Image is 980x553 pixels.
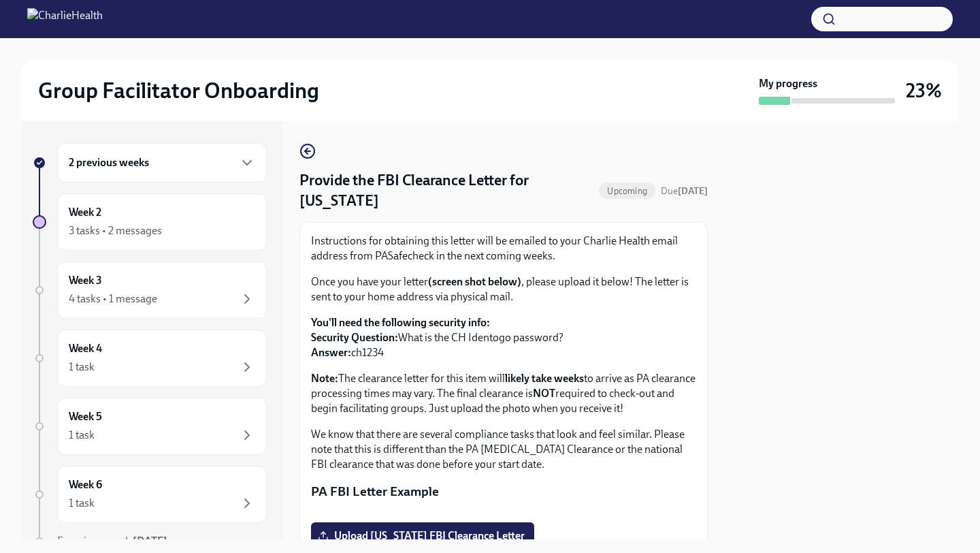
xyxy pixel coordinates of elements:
[311,274,696,304] p: Once you have your letter , please upload it below! The letter is sent to your home address via p...
[599,186,655,196] span: Upcoming
[311,427,696,472] p: We know that there are several compliance tasks that look and feel similar. Please note that this...
[33,262,267,319] a: Week 34 tasks • 1 message
[38,77,319,104] h2: Group Facilitator Onboarding
[33,193,267,251] a: Week 23 tasks • 2 messages
[906,78,942,103] h3: 23%
[505,372,584,385] strong: likely take weeks
[299,170,593,211] h4: Provide the FBI Clearance Letter for [US_STATE]
[33,398,267,455] a: Week 51 task
[27,8,103,30] img: CharlieHealth
[311,315,696,360] p: What is the CH Identogo password? ch1234
[311,372,338,385] strong: Note:
[33,330,267,387] a: Week 41 task
[69,477,102,492] h6: Week 6
[69,428,95,443] div: 1 task
[311,346,351,359] strong: Answer:
[321,529,525,543] span: Upload [US_STATE] FBI Clearance Letter
[69,341,102,356] h6: Week 4
[69,273,102,288] h6: Week 3
[69,496,95,511] div: 1 task
[311,371,696,416] p: The clearance letter for this item will to arrive as PA clearance processing times may vary. The ...
[69,409,102,424] h6: Week 5
[678,185,708,197] strong: [DATE]
[428,275,521,288] strong: (screen shot below)
[69,223,162,238] div: 3 tasks • 2 messages
[57,143,267,183] div: 2 previous weeks
[311,522,534,550] label: Upload [US_STATE] FBI Clearance Letter
[661,185,708,197] span: September 23rd, 2025 10:00
[69,360,95,375] div: 1 task
[133,535,167,548] strong: [DATE]
[33,466,267,523] a: Week 61 task
[311,234,696,264] p: Instructions for obtaining this letter will be emailed to your Charlie Health email address from ...
[69,205,101,220] h6: Week 2
[69,155,149,170] h6: 2 previous weeks
[57,535,167,548] span: Experience ends
[69,291,157,306] div: 4 tasks • 1 message
[311,316,490,329] strong: You'll need the following security info:
[533,387,555,400] strong: NOT
[759,76,817,91] strong: My progress
[661,185,708,197] span: Due
[311,483,696,501] p: PA FBI Letter Example
[311,331,398,344] strong: Security Question:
